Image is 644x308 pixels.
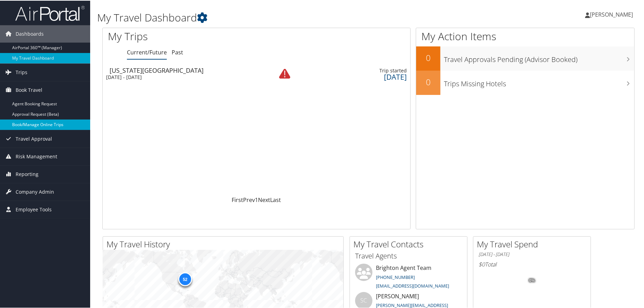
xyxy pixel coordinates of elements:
[416,51,440,63] h2: 0
[16,25,44,42] span: Dashboards
[106,238,343,249] h2: My Travel History
[416,28,634,43] h1: My Action Items
[353,238,467,249] h2: My Travel Contacts
[479,260,485,267] span: $0
[416,70,634,94] a: 0Trips Missing Hotels
[444,51,634,64] h3: Travel Approvals Pending (Advisor Booked)
[303,73,407,79] div: [DATE]
[243,195,255,203] a: Prev
[477,238,591,249] h2: My Travel Spend
[529,278,535,282] tspan: 0%
[15,5,85,21] img: airportal-logo.png
[16,200,52,218] span: Employee Tools
[110,67,263,73] div: [US_STATE][GEOGRAPHIC_DATA]
[16,63,27,80] span: Trips
[16,81,42,98] span: Book Travel
[416,76,440,87] h2: 0
[16,165,38,182] span: Reporting
[255,195,258,203] a: 1
[258,195,271,203] a: Next
[172,48,183,55] a: Past
[444,75,634,88] h3: Trips Missing Hotels
[106,73,260,80] div: [DATE] - [DATE]
[178,272,192,285] div: 52
[279,68,290,79] img: alert-flat-solid-warning.png
[590,10,633,18] span: [PERSON_NAME]
[352,263,465,291] li: Brighton Agent Team
[376,282,449,288] a: [EMAIL_ADDRESS][DOMAIN_NAME]
[271,195,281,203] a: Last
[108,28,277,43] h1: My Trips
[97,10,459,24] h1: My Travel Dashboard
[479,260,585,267] h6: Total
[585,3,640,24] a: [PERSON_NAME]
[16,183,54,200] span: Company Admin
[232,195,243,203] a: First
[416,46,634,70] a: 0Travel Approvals Pending (Advisor Booked)
[355,250,462,260] h3: Travel Agents
[303,67,407,73] div: Trip started
[376,273,415,280] a: [PHONE_NUMBER]
[16,147,57,165] span: Risk Management
[127,48,167,55] a: Current/Future
[479,250,585,257] h6: [DATE] - [DATE]
[16,130,52,147] span: Travel Approval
